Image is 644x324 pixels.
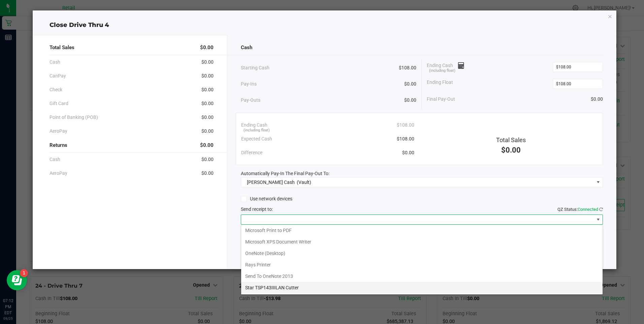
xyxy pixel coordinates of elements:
label: Use network devices [241,195,292,202]
span: Cash [241,44,252,52]
span: AeroPay [50,128,67,135]
span: Cash [50,59,60,66]
span: $0.00 [201,72,214,79]
li: Microsoft Print to PDF [241,225,603,236]
span: $0.00 [591,96,603,103]
span: $0.00 [404,97,416,104]
span: QZ Status: [557,207,603,212]
span: $0.00 [404,80,416,88]
span: Total Sales [496,136,526,143]
span: Starting Cash [241,64,269,71]
span: Point of Banking (POB) [50,114,98,121]
div: Close Drive Thru 4 [33,21,616,30]
li: Rays Printer [241,259,603,270]
iframe: Resource center [7,270,27,290]
span: Total Sales [50,44,74,52]
span: $0.00 [201,170,214,177]
span: (including float) [429,68,455,74]
span: Send receipt to: [241,206,273,212]
span: $0.00 [402,149,414,156]
span: Ending Cash [427,62,464,72]
span: (including float) [244,128,270,133]
span: Cash [50,156,60,163]
span: Difference [241,149,262,156]
span: AeroPay [50,170,67,177]
iframe: Resource center unread badge [20,269,28,277]
span: $0.00 [501,146,521,154]
span: Expected Cash [241,135,272,142]
li: Send To OneNote 2013 [241,270,603,282]
span: Automatically Pay-In The Final Pay-Out To: [241,171,329,176]
span: $108.00 [397,135,414,142]
span: $0.00 [201,156,214,163]
span: $108.00 [397,122,414,129]
span: Connected [578,207,598,212]
span: Final Pay-Out [427,96,455,103]
span: Pay-Ins [241,80,257,88]
span: $108.00 [399,64,416,71]
span: $0.00 [201,100,214,107]
span: $0.00 [200,44,214,52]
span: Ending Float [427,79,453,89]
li: Star TSP143IIILAN Cutter [241,282,603,293]
span: $0.00 [201,59,214,66]
span: Pay-Outs [241,97,260,104]
span: $0.00 [201,114,214,121]
span: $0.00 [201,128,214,135]
span: (Vault) [297,180,311,185]
span: Gift Card [50,100,68,107]
span: $0.00 [200,141,214,149]
div: Returns [50,138,213,153]
span: Ending Cash [241,122,267,129]
span: CanPay [50,72,66,79]
li: OneNote (Desktop) [241,248,603,259]
li: Microsoft XPS Document Writer [241,236,603,248]
span: Check [50,86,62,93]
span: $0.00 [201,86,214,93]
span: [PERSON_NAME] Cash [247,180,295,185]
